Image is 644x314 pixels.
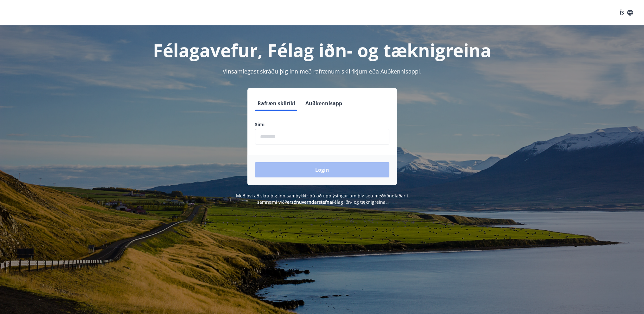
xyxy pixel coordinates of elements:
h1: Félagavefur, Félag iðn- og tæknigreina [102,38,543,62]
button: ÍS [616,7,636,18]
a: Persónuverndarstefna [284,199,332,205]
button: Rafræn skilríki [255,96,298,111]
span: Með því að skrá þig inn samþykkir þú að upplýsingar um þig séu meðhöndlaðar í samræmi við Félag i... [236,193,408,205]
button: Auðkennisapp [303,96,345,111]
label: Sími [255,121,389,128]
span: Vinsamlegast skráðu þig inn með rafrænum skilríkjum eða Auðkennisappi. [223,67,422,75]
